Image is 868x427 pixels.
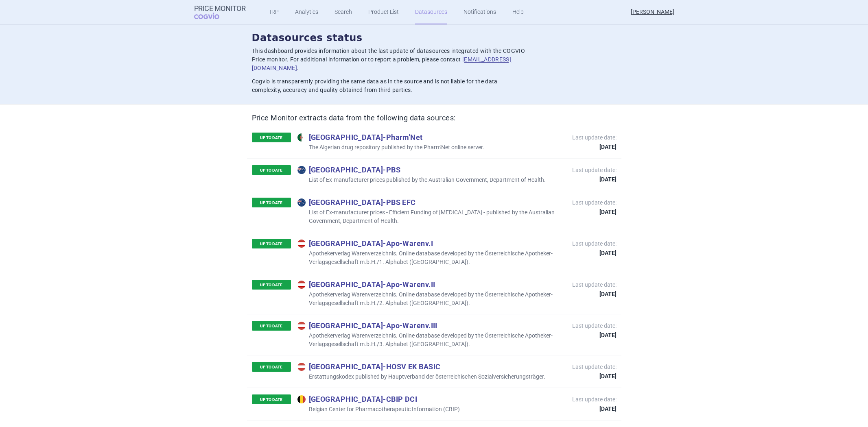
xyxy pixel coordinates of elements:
[572,176,617,182] strong: [DATE]
[194,4,246,13] strong: Price Monitor
[297,165,546,174] p: [GEOGRAPHIC_DATA] - PBS
[252,113,617,123] h2: Price Monitor extracts data from the following data sources:
[252,165,291,175] p: UP TO DATE
[252,239,291,248] p: UP TO DATE
[297,281,306,289] img: Austria
[572,209,617,215] strong: [DATE]
[252,280,291,290] p: UP TO DATE
[297,249,564,266] p: Apothekerverlag Warenverzeichnis. Online database developed by the Österreichische Apotheker-Verl...
[297,198,564,207] p: [GEOGRAPHIC_DATA] - PBS EFC
[297,395,306,403] img: Belgium
[572,291,617,297] strong: [DATE]
[297,405,460,414] p: Belgian Center for Pharmacotherapeutic Information (CBIP)
[572,166,617,182] p: Last update date:
[572,250,617,256] strong: [DATE]
[252,77,525,94] p: Cogvio is transparently providing the same data as in the source and is not liable for the data c...
[297,331,564,349] p: Apothekerverlag Warenverzeichnis. Online database developed by the Österreichische Apotheker-Verl...
[572,395,617,412] p: Last update date:
[297,362,545,371] p: [GEOGRAPHIC_DATA] - HOSV EK BASIC
[252,56,512,71] a: [EMAIL_ADDRESS][DOMAIN_NAME]
[572,133,617,150] p: Last update date:
[297,240,306,248] img: Austria
[572,406,617,412] strong: [DATE]
[572,373,617,379] strong: [DATE]
[572,281,617,297] p: Last update date:
[297,198,306,207] img: Australia
[297,280,564,289] p: [GEOGRAPHIC_DATA] - Apo-Warenv.II
[572,322,617,338] p: Last update date:
[297,133,484,142] p: [GEOGRAPHIC_DATA] - Pharm'Net
[572,332,617,338] strong: [DATE]
[252,31,617,45] h2: Datasources status
[194,13,231,19] span: COGVIO
[297,321,564,330] p: [GEOGRAPHIC_DATA] - Apo-Warenv.III
[252,362,291,372] p: UP TO DATE
[572,363,617,379] p: Last update date:
[297,166,306,174] img: Australia
[297,373,545,381] p: Erstattungskodex published by Hauptverband der österreichischen Sozialversicherungsträger.
[297,208,564,225] p: List of Ex-manufacturer prices - Efficient Funding of [MEDICAL_DATA] - published by the Australia...
[297,239,564,248] p: [GEOGRAPHIC_DATA] - Apo-Warenv.I
[297,394,460,403] p: [GEOGRAPHIC_DATA] - CBIP DCI
[297,176,546,184] p: List of Ex-manufacturer prices published by the Australian Government, Department of Health.
[252,394,291,404] p: UP TO DATE
[572,144,617,150] strong: [DATE]
[297,143,484,152] p: The Algerian drug repository published by the Pharm'Net online server.
[297,322,306,330] img: Austria
[252,133,291,142] p: UP TO DATE
[297,290,564,307] p: Apothekerverlag Warenverzeichnis. Online database developed by the Österreichische Apotheker-Verl...
[252,47,525,72] p: This dashboard provides information about the last update of datasources integrated with the COGV...
[252,321,291,331] p: UP TO DATE
[572,240,617,256] p: Last update date:
[297,363,306,371] img: Austria
[194,4,246,20] a: Price MonitorCOGVIO
[572,198,617,215] p: Last update date:
[297,133,306,142] img: Algeria
[252,198,291,207] p: UP TO DATE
